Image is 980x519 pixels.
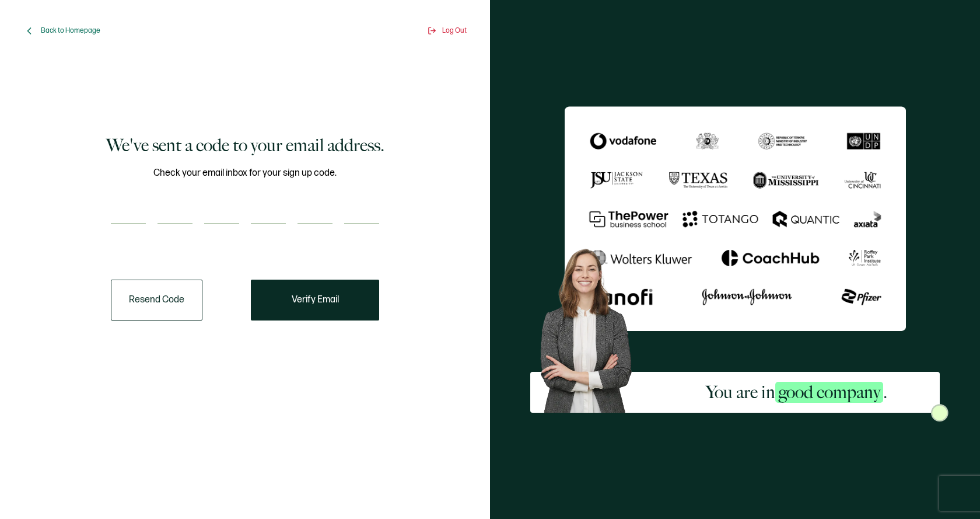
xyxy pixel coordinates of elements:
[251,280,379,321] button: Verify Email
[106,134,384,157] h1: We've sent a code to your email address.
[153,166,337,180] span: Check your email inbox for your sign up code.
[931,404,949,422] img: Sertifier Signup
[775,382,883,403] span: good company
[41,26,100,35] span: Back to Homepage
[530,241,653,413] img: Sertifier Signup - You are in <span class="strong-h">good company</span>. Hero
[292,295,339,305] span: Verify Email
[111,280,202,321] button: Resend Code
[706,381,887,404] h2: You are in .
[442,26,467,35] span: Log Out
[565,106,906,332] img: Sertifier We've sent a code to your email address.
